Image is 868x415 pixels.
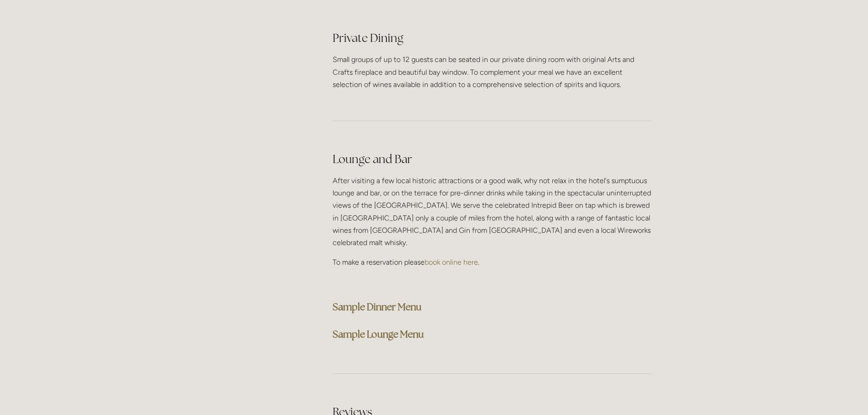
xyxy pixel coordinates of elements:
h2: Private Dining [333,30,652,46]
p: After visiting a few local historic attractions or a good walk, why not relax in the hotel's sump... [333,174,652,249]
a: Sample Lounge Menu [333,328,424,340]
p: To make a reservation please . [333,256,652,268]
p: Small groups of up to 12 guests can be seated in our private dining room with original Arts and C... [333,53,652,91]
h2: Lounge and Bar [333,151,652,167]
a: book online here [425,258,478,266]
a: Sample Dinner Menu [333,301,421,313]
